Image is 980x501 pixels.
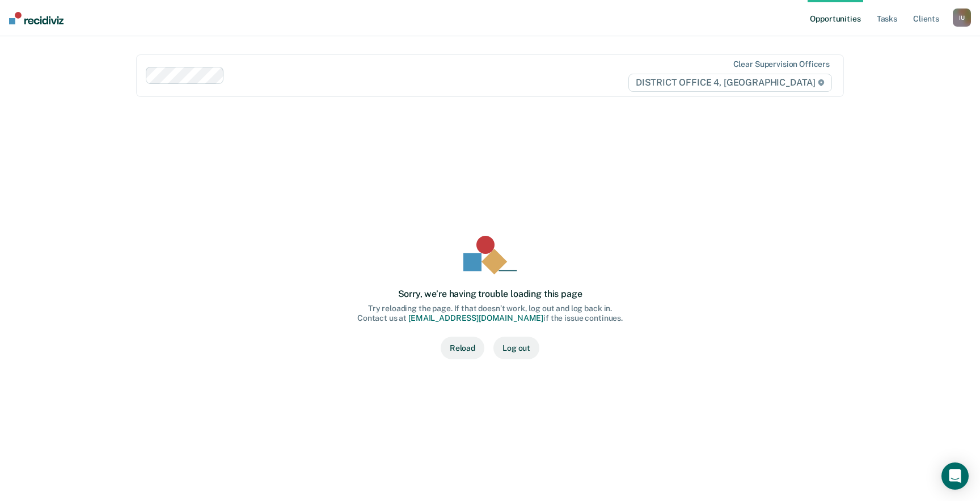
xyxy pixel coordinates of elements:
div: Try reloading the page. If that doesn’t work, log out and log back in. Contact us at if the issue... [357,304,623,323]
button: Reload [441,337,484,359]
img: Recidiviz [9,12,64,24]
button: Log out [493,337,539,359]
div: Sorry, we’re having trouble loading this page [398,288,582,299]
div: Open Intercom Messenger [941,462,969,490]
a: [EMAIL_ADDRESS][DOMAIN_NAME] [408,313,543,322]
button: IU [953,9,971,27]
span: DISTRICT OFFICE 4, [GEOGRAPHIC_DATA] [628,74,832,92]
div: I U [953,9,971,27]
div: Clear supervision officers [733,60,830,69]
